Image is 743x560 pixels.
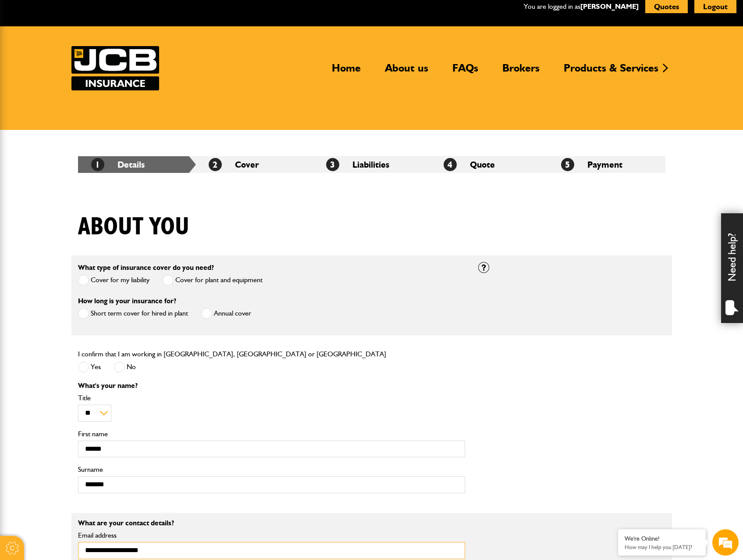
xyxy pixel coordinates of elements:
label: Short term cover for hired in plant [78,308,188,319]
label: No [114,362,136,373]
label: Title [78,395,465,402]
label: How long is your insurance for? [78,298,176,305]
label: Email address [78,532,465,539]
p: What are your contact details? [78,520,465,527]
li: Liabilities [313,156,430,173]
span: 2 [209,158,222,171]
label: Cover for my liability [78,275,149,286]
a: FAQs [446,61,485,82]
label: Surname [78,466,465,473]
span: 4 [444,158,457,171]
label: I confirm that I am working in [GEOGRAPHIC_DATA], [GEOGRAPHIC_DATA] or [GEOGRAPHIC_DATA] [78,351,386,358]
p: You are logged in as [524,1,639,12]
a: JCB Insurance Services [71,46,159,90]
h1: About you [78,212,189,242]
li: Details [78,156,196,173]
label: First name [78,431,465,438]
a: About us [378,61,435,82]
a: Home [325,61,367,82]
label: Yes [78,362,101,373]
div: We're Online! [625,535,699,542]
label: Annual cover [201,308,251,319]
a: [PERSON_NAME] [580,2,639,11]
a: Products & Services [557,61,665,82]
div: Need help? [721,213,743,323]
li: Quote [430,156,548,173]
img: JCB Insurance Services logo [71,46,159,90]
a: Brokers [496,61,546,82]
label: Cover for plant and equipment [163,275,263,286]
li: Cover [196,156,313,173]
li: Payment [548,156,665,173]
p: How may I help you today? [625,544,699,550]
span: 3 [326,158,339,171]
span: 1 [91,158,104,171]
label: What type of insurance cover do you need? [78,264,214,271]
span: 5 [561,158,574,171]
p: What's your name? [78,382,465,389]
